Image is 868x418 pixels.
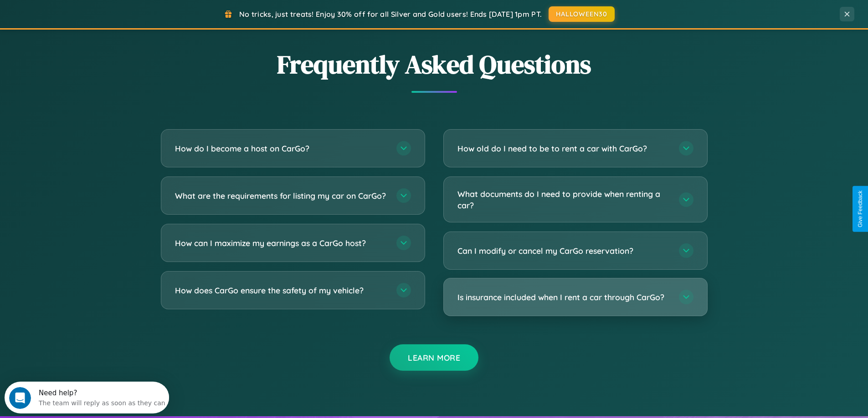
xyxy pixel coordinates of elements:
h3: Is insurance included when I rent a car through CarGo? [457,292,670,303]
h3: What documents do I need to provide when renting a car? [457,188,670,211]
h2: Frequently Asked Questions [161,47,708,82]
button: HALLOWEEN30 [549,6,615,22]
h3: What are the requirements for listing my car on CarGo? [175,190,387,201]
h3: How does CarGo ensure the safety of my vehicle? [175,285,387,296]
h3: Can I modify or cancel my CarGo reservation? [457,245,670,257]
h3: How do I become a host on CarGo? [175,143,387,154]
iframe: Intercom live chat [9,387,31,409]
span: No tricks, just treats! Enjoy 30% off for all Silver and Gold users! Ends [DATE] 1pm PT. [239,10,542,19]
h3: How can I maximize my earnings as a CarGo host? [175,237,387,249]
div: Need help? [34,8,161,15]
div: The team will reply as soon as they can [34,15,161,25]
button: Learn More [390,344,478,371]
iframe: Intercom live chat discovery launcher [5,382,169,413]
div: Give Feedback [857,191,863,227]
div: Open Intercom Messenger [4,4,169,29]
h3: How old do I need to be to rent a car with CarGo? [457,143,670,154]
